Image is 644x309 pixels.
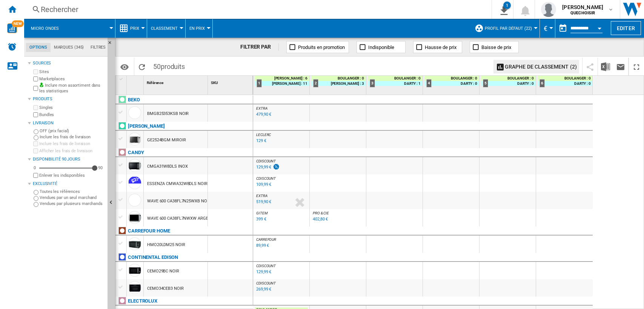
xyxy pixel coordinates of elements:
[255,181,271,188] div: Mise à jour : mercredi 15 octobre 2025 02:27
[598,58,613,75] button: Télécharger au format Excel
[481,81,536,86] div: DARTY : 0
[613,58,628,75] button: Envoyer ce rapport par email
[33,156,105,162] div: Disponibilité 90 Jours
[485,19,536,38] button: Profil par défaut (22)
[255,106,308,124] div: EXTRA 479,90 €
[33,173,38,178] input: Afficher les frais de livraison
[313,211,329,215] span: PRO & CIE
[538,76,593,95] div: 6 BOULANGER : 0 DARTY : 0
[211,81,218,85] span: SKU
[33,84,38,93] input: Inclure mon assortiment dans les statistiques
[544,19,551,38] button: €
[34,196,38,201] input: Vendues par un seul marchand
[149,58,189,73] span: 50
[483,79,488,87] div: 5
[256,243,269,248] div: 89,99 €
[108,38,117,51] button: Masquer
[33,120,105,126] div: Livraison
[256,281,276,285] span: CDISCOUNT
[413,41,462,53] button: Hausse de prix
[312,216,328,223] div: Mise à jour : mercredi 15 octobre 2025 08:35
[33,96,105,102] div: Produits
[256,211,267,215] span: GITEM
[145,76,207,87] div: Référence Sort None
[255,198,271,206] div: Mise à jour : mardi 14 octobre 2025 21:37
[255,237,308,255] div: CARREFOUR 89,99 €
[255,268,271,276] div: Mise à jour : mercredi 15 octobre 2025 04:06
[593,20,606,34] button: Open calendar
[286,41,349,53] button: Produits en promotion
[147,132,186,149] div: GE2524BGM MIROIR
[128,253,178,262] div: Cliquez pour filtrer sur cette marque
[562,3,603,11] span: [PERSON_NAME]
[555,21,570,36] button: md-calendar
[151,26,178,31] span: Classement
[272,164,280,170] img: promotionV3.png
[256,176,276,181] span: CDISCOUNT
[119,19,143,38] div: Prix
[32,165,38,171] div: 0
[311,76,366,81] div: BOULANGER : 0
[583,58,598,75] button: Partager ce bookmark avec d'autres
[189,19,209,38] button: En Prix
[33,181,105,187] div: Exclusivité
[255,264,308,281] div: CDISCOUNT 129,99 €
[147,105,189,122] div: BMGB25353KSB NOIR
[41,4,472,15] div: Rechercher
[255,76,309,95] div: 1 [PERSON_NAME] : 6 [PERSON_NAME] : 11
[538,81,593,86] div: DARTY : 0
[255,281,308,298] div: CDISCOUNT 269,99 €
[51,43,87,52] md-tab-item: Marques (345)
[311,211,364,228] div: PRO & CIE 402,80 €
[8,42,17,51] img: alerts-logo.svg
[26,43,51,52] md-tab-item: Options
[255,242,269,249] div: Mise à jour : mercredi 15 octobre 2025 07:07
[257,79,262,87] div: 1
[128,122,165,131] div: Cliquez pour filtrer sur cette marque
[424,81,479,86] div: DARTY : 0
[147,158,188,175] div: CMGA31W8DLS INOX
[87,43,109,52] md-tab-item: Filtres
[39,141,105,147] label: Inclure les frais de livraison
[256,237,276,242] span: CARREFOUR
[256,264,276,268] span: CDISCOUNT
[256,217,266,222] div: 399 €
[255,81,309,86] div: [PERSON_NAME] : 11
[33,141,38,146] input: Inclure les frais de livraison
[313,217,328,222] div: 402,80 €
[39,148,105,154] label: Afficher les frais de livraison
[313,79,318,87] div: 2
[256,112,271,117] div: 479,90 €
[40,189,105,194] label: Toutes les références
[357,41,406,53] button: Indisponible
[601,62,610,71] img: excel-24x24.png
[611,21,641,35] button: Editer
[544,24,547,32] span: €
[255,133,308,150] div: LECLERC 129 €
[255,286,271,293] div: Mise à jour : mercredi 15 octobre 2025 03:07
[33,76,38,81] input: Marketplaces
[256,182,271,187] div: 109,99 €
[151,19,181,38] div: Classement
[255,194,308,211] div: EXTRA 519,90 €
[34,135,38,140] input: Inclure les frais de livraison
[255,111,271,118] div: Mise à jour : mercredi 15 octobre 2025 11:06
[128,148,144,157] div: Cliquez pour filtrer sur cette marque
[147,81,163,85] span: Référence
[147,193,211,210] div: WAVE 600 CA38FL7N25WXB NOIR
[255,76,309,81] div: [PERSON_NAME] : 6
[570,11,595,15] b: QUECHOISIR
[503,2,511,9] div: 1
[424,76,479,95] div: 4 BOULANGER : 0 DARTY : 0
[481,76,536,95] div: 5 BOULANGER : 0 DARTY : 0
[189,26,205,31] span: En Prix
[40,201,105,207] label: Vendues par plusieurs marchands
[255,137,266,145] div: Mise à jour : mercredi 15 octobre 2025 04:17
[311,76,366,95] div: 2 BOULANGER : 0 [PERSON_NAME] : 3
[96,165,105,171] div: 90
[538,76,593,81] div: BOULANGER : 0
[311,81,366,86] div: [PERSON_NAME] : 3
[256,199,271,204] div: 519,90 €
